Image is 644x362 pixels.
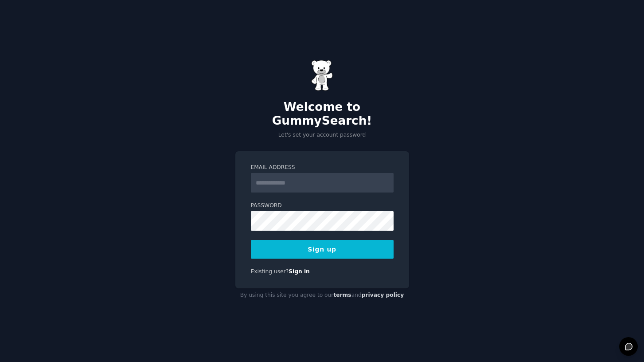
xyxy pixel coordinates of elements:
[311,60,333,91] img: Gummy Bear
[251,202,394,210] label: Password
[251,164,394,172] label: Email Address
[235,131,409,139] p: Let's set your account password
[235,288,409,303] div: By using this site you agree to our and
[251,268,289,275] span: Existing user?
[362,292,404,298] a: privacy policy
[289,268,310,275] a: Sign in
[235,100,409,128] h2: Welcome to GummySearch!
[251,240,394,259] button: Sign up
[333,292,351,298] a: terms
